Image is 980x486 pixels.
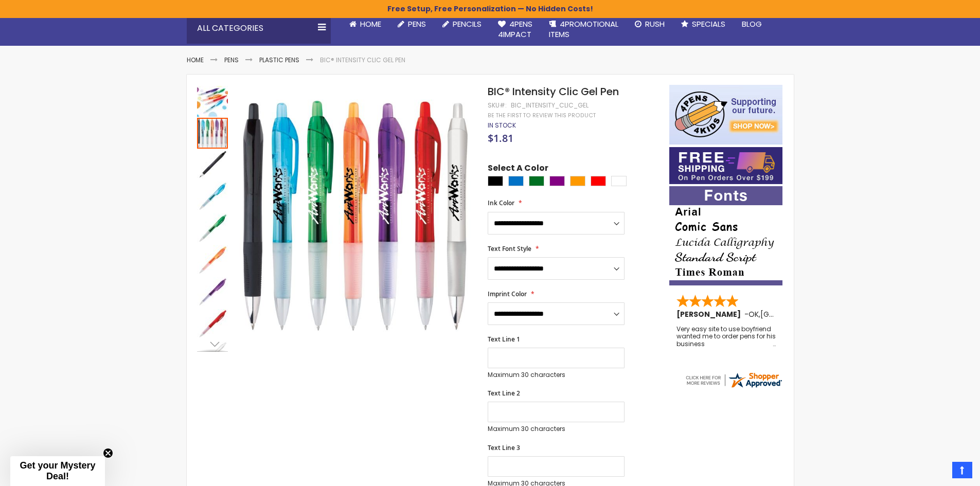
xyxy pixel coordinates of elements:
[488,425,625,433] p: Maximum 30 characters
[341,13,389,35] a: Home
[749,309,759,319] span: OK
[611,176,627,186] div: White
[197,309,228,340] img: BIC® Intensity Clic Gel Pen
[508,176,524,186] div: Blue Light
[187,13,331,44] div: All Categories
[669,147,782,184] img: Free shipping on orders over $199
[224,56,239,64] a: Pens
[742,19,762,29] span: Blog
[197,245,228,276] img: BIC® Intensity Clic Gel Pen
[197,336,228,352] div: Next
[360,19,381,29] span: Home
[197,117,229,149] div: BIC® Intensity Clic Gel Pen
[488,176,503,186] div: Black
[488,335,520,344] span: Text Line 1
[591,176,606,186] div: Red
[434,13,490,35] a: Pencils
[197,276,229,308] div: BIC® Intensity Clic Gel Pen
[669,85,782,145] img: 4pens 4 kids
[541,13,627,46] a: 4PROMOTIONALITEMS
[734,13,770,35] a: Blog
[197,308,229,340] div: BIC® Intensity Clic Gel Pen
[570,176,585,186] div: Orange
[197,149,229,181] div: BIC® Intensity Clic Gel Pen
[259,56,299,64] a: Plastic Pens
[488,131,513,145] span: $1.81
[453,19,482,29] span: Pencils
[488,121,516,130] span: In stock
[320,56,405,64] li: BIC® Intensity Clic Gel Pen
[20,460,95,481] span: Get your Mystery Deal!
[488,244,531,253] span: Text Font Style
[684,371,783,389] img: 4pens.com widget logo
[549,176,565,186] div: Purple
[488,121,516,130] div: Availability
[408,19,426,29] span: Pens
[197,277,228,308] img: BIC® Intensity Clic Gel Pen
[197,212,229,244] div: BIC® Intensity Clic Gel Pen
[197,182,228,212] img: BIC® Intensity Clic Gel Pen
[744,309,836,319] span: - ,
[676,309,744,319] span: [PERSON_NAME]
[488,112,596,119] a: Be the first to review this product
[488,371,625,379] p: Maximum 30 characters
[529,176,544,186] div: Green
[627,13,673,35] a: Rush
[676,326,776,348] div: Very easy site to use boyfriend wanted me to order pens for his business
[197,85,229,117] div: BIC® Intensity Clic Gel Pen
[197,181,229,212] div: BIC® Intensity Clic Gel Pen
[389,13,434,35] a: Pens
[760,309,836,319] span: [GEOGRAPHIC_DATA]
[197,213,228,244] img: BIC® Intensity Clic Gel Pen
[549,19,618,40] span: 4PROMOTIONAL ITEMS
[952,462,972,478] a: Top
[673,13,734,35] a: Specials
[488,389,520,398] span: Text Line 2
[488,101,507,110] strong: SKU
[692,19,725,29] span: Specials
[511,101,589,110] div: bic_intensity_clic_gel
[10,456,105,486] div: Get your Mystery Deal!Close teaser
[187,56,204,64] a: Home
[490,13,541,46] a: 4Pens4impact
[197,244,229,276] div: BIC® Intensity Clic Gel Pen
[197,150,228,181] img: BIC® Intensity Clic Gel Pen
[103,448,113,458] button: Close teaser
[669,186,782,285] img: font-personalization-examples
[488,199,514,207] span: Ink Color
[645,19,665,29] span: Rush
[488,443,520,452] span: Text Line 3
[197,86,228,117] img: BIC® Intensity Clic Gel Pen
[239,100,474,335] img: BIC® Intensity Clic Gel Pen
[684,383,783,391] a: 4pens.com certificate URL
[488,290,527,298] span: Imprint Color
[488,84,619,99] span: BIC® Intensity Clic Gel Pen
[488,163,548,176] span: Select A Color
[498,19,532,40] span: 4Pens 4impact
